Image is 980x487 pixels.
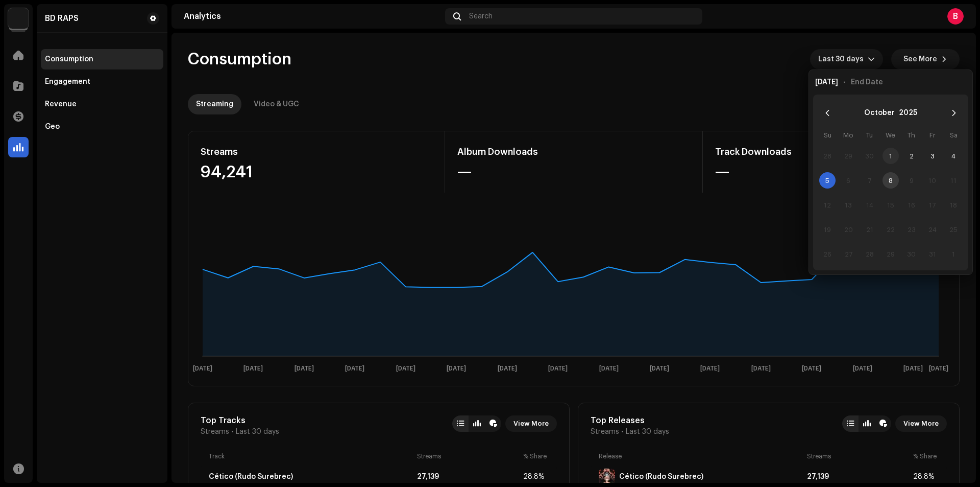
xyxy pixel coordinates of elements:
[193,365,212,372] text: [DATE]
[903,365,923,372] text: [DATE]
[254,94,299,114] div: Video & UGC
[922,168,943,193] td: 10
[817,168,838,193] td: 5
[859,144,880,168] td: 30
[895,415,947,432] button: View More
[880,217,901,242] td: 22
[236,428,279,436] span: Last 30 days
[457,164,690,180] div: —
[817,144,838,168] td: 28
[901,193,922,217] td: 16
[815,79,838,86] span: [DATE]
[859,217,880,242] td: 21
[901,144,922,168] td: 2
[619,473,703,481] div: Cético (Rudo Surebrec)
[908,132,915,138] span: Th
[838,168,859,193] td: 6
[851,79,883,86] span: End Date
[751,365,771,372] text: [DATE]
[883,148,899,164] span: 1
[929,132,936,138] span: Fr
[8,8,29,29] img: de0d2825-999c-4937-b35a-9adca56ee094
[945,148,962,164] span: 4
[843,132,853,138] span: Mo
[913,473,939,481] div: 28.8%
[700,365,720,372] text: [DATE]
[817,217,838,242] td: 19
[817,242,838,266] td: 26
[859,168,880,193] td: 7
[209,452,413,460] div: Track
[922,144,943,168] td: 3
[523,473,549,481] div: 28.8%
[523,452,549,460] div: % Share
[201,428,229,436] span: Streams
[903,413,939,434] span: View More
[901,242,922,266] td: 30
[505,415,557,432] button: View More
[650,365,669,372] text: [DATE]
[913,452,939,460] div: % Share
[853,365,872,372] text: [DATE]
[417,452,519,460] div: Streams
[626,428,669,436] span: Last 30 days
[838,242,859,266] td: 27
[880,168,901,193] td: 8
[838,144,859,168] td: 29
[184,12,441,20] div: Analytics
[41,49,163,69] re-m-nav-item: Consumption
[880,242,901,266] td: 29
[943,193,964,217] td: 18
[295,365,314,372] text: [DATE]
[903,49,937,69] span: See More
[447,365,466,372] text: [DATE]
[201,415,279,426] div: Top Tracks
[880,193,901,217] td: 15
[548,365,568,372] text: [DATE]
[838,217,859,242] td: 20
[864,105,895,121] button: Choose Month
[868,49,875,69] div: dropdown trigger
[469,12,493,20] span: Search
[818,49,868,69] span: Last 30 days
[498,365,517,372] text: [DATE]
[944,103,964,123] button: Next Month
[621,428,624,436] span: •
[591,415,669,426] div: Top Releases
[345,365,364,372] text: [DATE]
[591,428,619,436] span: Streams
[196,94,233,114] div: Streaming
[943,168,964,193] td: 11
[866,132,873,138] span: Tu
[715,164,947,180] div: —
[903,148,920,164] span: 2
[41,94,163,114] re-m-nav-item: Revenue
[188,49,291,69] span: Consumption
[943,242,964,266] td: 1
[243,365,263,372] text: [DATE]
[599,452,803,460] div: Release
[950,132,958,138] span: Sa
[45,123,60,131] div: Geo
[41,72,163,92] re-m-nav-item: Engagement
[209,473,293,481] div: Cético (Rudo Surebrec)
[807,473,909,481] div: 27,139
[45,78,90,86] div: Engagement
[457,144,690,160] div: Album Downloads
[231,428,234,436] span: •
[201,164,432,180] div: 94,241
[943,217,964,242] td: 25
[807,452,909,460] div: Streams
[929,365,948,372] text: [DATE]
[513,413,549,434] span: View More
[922,217,943,242] td: 24
[45,55,93,63] div: Consumption
[817,193,838,217] td: 12
[859,242,880,266] td: 28
[824,132,831,138] span: Su
[943,144,964,168] td: 4
[417,473,519,481] div: 27,139
[599,365,619,372] text: [DATE]
[813,95,968,270] div: Choose Date
[880,144,901,168] td: 1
